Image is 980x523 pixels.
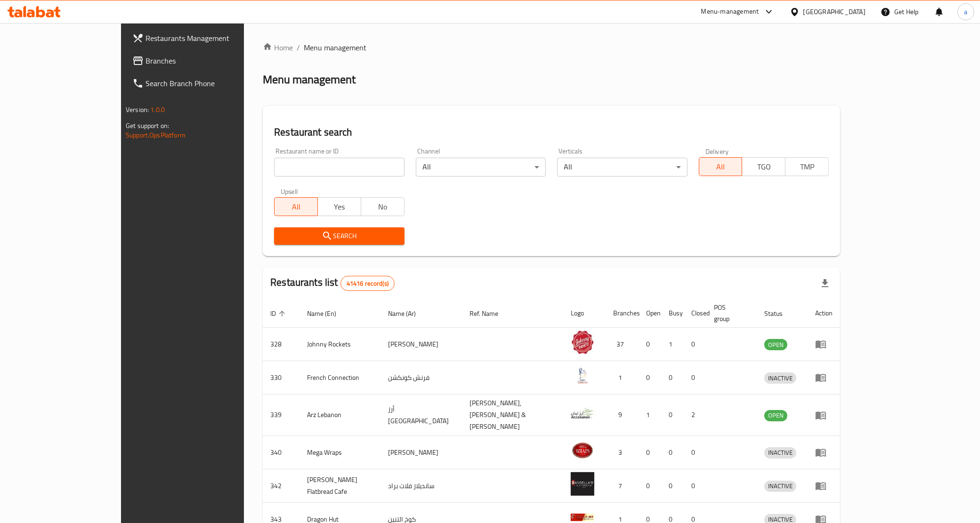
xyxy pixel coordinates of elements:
td: Mega Wraps [300,436,381,469]
span: All [703,160,739,174]
div: Export file [814,272,836,295]
h2: Restaurant search [274,125,829,139]
img: Arz Lebanon [571,402,594,425]
span: Branches [146,55,277,66]
div: OPEN [764,410,787,421]
h2: Menu management [263,72,356,87]
span: ID [270,308,288,319]
button: All [274,197,318,216]
img: Johnny Rockets [571,330,594,354]
th: Branches [606,299,639,328]
td: فرنش كونكشن [381,361,462,394]
div: Menu-management [701,6,759,17]
td: 0 [639,436,661,469]
span: a [964,7,967,17]
span: Name (En) [307,308,348,319]
td: 0 [684,469,706,503]
td: [PERSON_NAME] Flatbread Cafe [300,469,381,503]
div: Menu [815,447,833,458]
td: 0 [639,328,661,361]
a: Support.OpsPlatform [126,129,186,141]
span: Menu management [304,42,366,53]
img: Sandella's Flatbread Cafe [571,472,594,496]
h2: Restaurants list [270,275,395,291]
div: OPEN [764,339,787,350]
th: Logo [563,299,606,328]
td: 0 [661,436,684,469]
span: TGO [746,160,782,174]
img: Mega Wraps [571,439,594,462]
span: No [365,200,401,214]
td: 0 [661,469,684,503]
span: INACTIVE [764,447,796,458]
td: 0 [684,328,706,361]
span: Status [764,308,795,319]
div: All [416,158,546,177]
span: Ref. Name [470,308,511,319]
nav: breadcrumb [263,42,840,53]
button: Search [274,227,404,245]
td: French Connection [300,361,381,394]
li: / [297,42,300,53]
td: 3 [606,436,639,469]
td: أرز [GEOGRAPHIC_DATA] [381,394,462,436]
th: Action [808,299,840,328]
span: All [278,200,314,214]
span: OPEN [764,339,787,350]
span: Yes [322,200,357,214]
span: TMP [789,160,825,174]
th: Closed [684,299,706,328]
td: 7 [606,469,639,503]
div: Menu [815,338,833,350]
span: Get support on: [126,120,169,132]
span: Name (Ar) [388,308,428,319]
span: INACTIVE [764,481,796,491]
td: 9 [606,394,639,436]
td: 0 [684,361,706,394]
td: [PERSON_NAME],[PERSON_NAME] & [PERSON_NAME] [462,394,564,436]
td: Johnny Rockets [300,328,381,361]
td: [PERSON_NAME] [381,436,462,469]
div: [GEOGRAPHIC_DATA] [803,7,866,17]
span: Search [282,230,397,242]
td: 1 [661,328,684,361]
label: Delivery [705,148,729,154]
td: 0 [639,469,661,503]
button: TMP [785,157,829,176]
a: Search Branch Phone [125,72,285,95]
a: Restaurants Management [125,27,285,49]
span: POS group [714,302,745,324]
span: Restaurants Management [146,32,277,44]
span: Search Branch Phone [146,78,277,89]
td: 37 [606,328,639,361]
div: Total records count [340,276,395,291]
span: INACTIVE [764,373,796,384]
button: Yes [317,197,361,216]
span: 1.0.0 [150,104,165,116]
div: Menu [815,372,833,383]
span: 41416 record(s) [341,279,394,288]
td: 2 [684,394,706,436]
button: All [699,157,743,176]
td: 0 [684,436,706,469]
label: Upsell [281,188,298,194]
th: Open [639,299,661,328]
img: French Connection [571,364,594,387]
button: TGO [742,157,786,176]
td: 1 [639,394,661,436]
td: سانديلاز فلات براد [381,469,462,503]
div: INACTIVE [764,447,796,459]
span: Version: [126,104,149,116]
td: 0 [639,361,661,394]
td: 0 [661,361,684,394]
td: 0 [661,394,684,436]
span: OPEN [764,410,787,421]
div: Menu [815,410,833,421]
td: [PERSON_NAME] [381,328,462,361]
a: Branches [125,49,285,72]
div: Menu [815,480,833,491]
td: Arz Lebanon [300,394,381,436]
div: All [557,158,687,177]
